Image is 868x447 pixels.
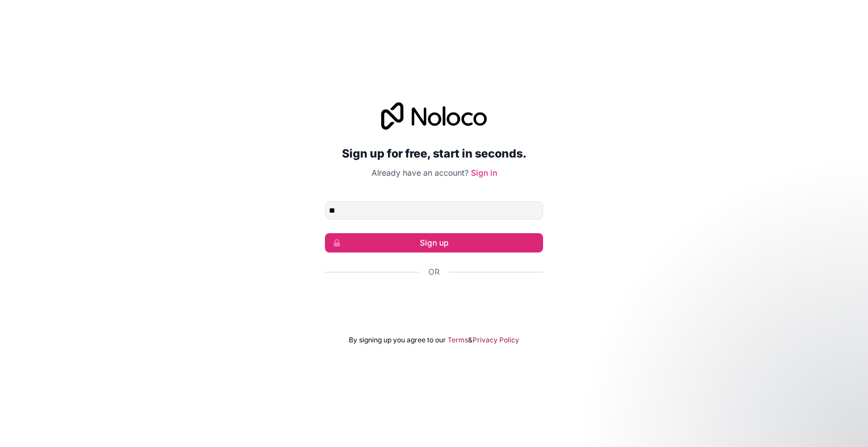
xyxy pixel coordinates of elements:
[471,168,497,177] a: Sign in
[473,336,519,345] a: Privacy Policy
[325,233,543,253] button: Sign up
[325,201,543,220] input: Email address
[319,290,549,315] iframe: Sign in with Google Button
[448,336,468,345] a: Terms
[325,143,543,164] h2: Sign up for free, start in seconds.
[349,336,446,345] span: By signing up you agree to our
[428,266,440,278] span: Or
[641,362,868,441] iframe: Intercom notifications message
[372,168,469,177] span: Already have an account?
[468,336,473,345] span: &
